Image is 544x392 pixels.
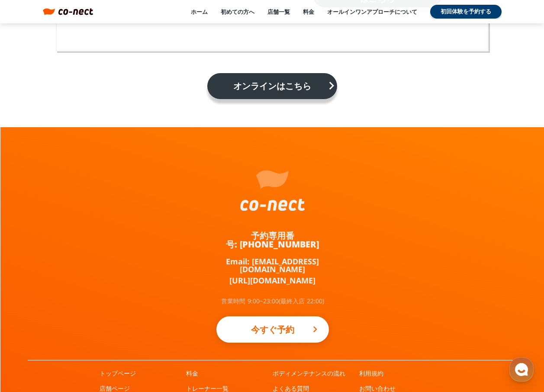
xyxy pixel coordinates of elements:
p: 営業時間 9:00~23:00(最終入店 22:00) [221,298,324,304]
a: オンラインはこちらkeyboard_arrow_right [207,73,337,99]
a: Email: [EMAIL_ADDRESS][DOMAIN_NAME] [208,257,338,273]
a: オールインワンアプローチについて [327,8,417,16]
a: ボディメンテナンスの流れ [273,369,345,378]
span: チャット [74,288,95,295]
a: ホーム [191,8,208,16]
a: ホーム [3,274,57,296]
a: [URL][DOMAIN_NAME] [229,276,315,284]
a: チャット [57,274,112,296]
i: keyboard_arrow_right [326,78,337,93]
a: トップページ [100,369,136,378]
a: 料金 [186,369,198,378]
a: 店舗一覧 [267,8,290,16]
a: 初回体験を予約する [430,5,502,19]
a: 利用規約 [359,369,383,378]
a: 今すぐ予約keyboard_arrow_right [216,316,329,343]
p: オンラインはこちら [216,82,328,90]
p: 今すぐ予約 [234,320,312,339]
a: 設定 [112,274,166,296]
span: ホーム [22,287,38,294]
i: keyboard_arrow_right [310,324,320,334]
span: 設定 [134,287,144,294]
a: 予約専用番号: [PHONE_NUMBER] [208,231,338,249]
a: 初めての方へ [221,8,254,16]
a: 料金 [303,8,314,16]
